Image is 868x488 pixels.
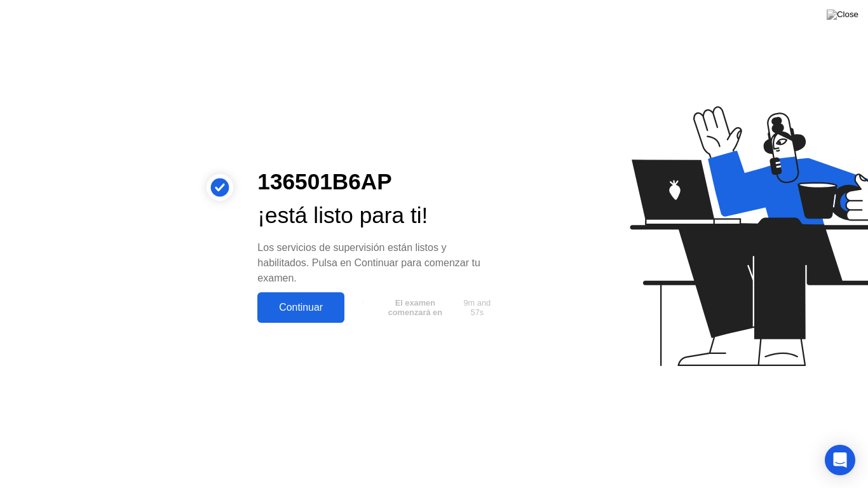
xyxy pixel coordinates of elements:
[261,302,341,313] div: Continuar
[351,295,500,320] button: El examen comenzará en9m and 57s
[257,199,500,233] div: ¡está listo para ti!
[257,165,500,199] div: 136501B6AP
[459,298,496,317] span: 9m and 57s
[825,445,855,475] div: Open Intercom Messenger
[827,10,858,20] img: Close
[257,292,344,323] button: Continuar
[257,240,500,286] div: Los servicios de supervisión están listos y habilitados. Pulsa en Continuar para comenzar tu examen.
